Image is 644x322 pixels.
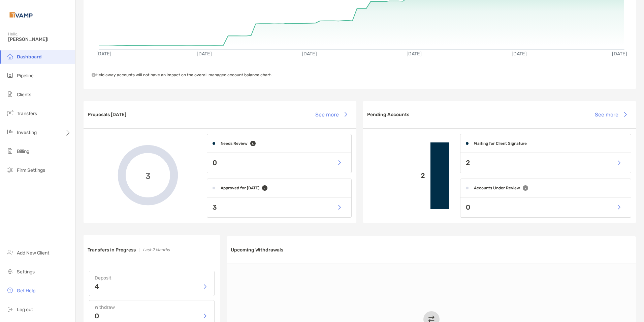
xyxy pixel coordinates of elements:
text: [DATE] [302,51,317,57]
text: [DATE] [96,51,111,57]
img: add_new_client icon [6,248,14,257]
span: [PERSON_NAME]! [8,36,71,42]
text: [DATE] [512,51,527,57]
p: 0 [466,203,470,212]
img: investing icon [6,128,14,136]
img: settings icon [6,267,14,275]
span: Transfers [17,111,37,116]
span: Dashboard [17,54,42,60]
span: Get Help [17,288,35,294]
span: Firm Settings [17,167,45,173]
h4: Accounts Under Review [474,186,520,190]
img: Zoe Logo [8,3,34,27]
p: 0 [213,159,217,167]
h4: Needs Review [221,141,248,146]
h4: Approved for [DATE] [221,186,259,190]
span: Held away accounts will not have an impact on the overall managed account balance chart. [92,73,272,77]
h3: Transfers in Progress [88,247,136,253]
img: dashboard icon [6,52,14,60]
img: billing icon [6,147,14,155]
p: 4 [95,283,99,290]
span: 3 [146,170,151,180]
text: [DATE] [407,51,422,57]
img: logout icon [6,305,14,313]
p: 0 [95,313,99,319]
h3: Pending Accounts [367,112,409,117]
span: Investing [17,130,37,135]
span: Pipeline [17,73,34,79]
h3: Upcoming Withdrawals [231,247,283,253]
button: See more [589,107,632,122]
span: Log out [17,307,33,313]
text: [DATE] [197,51,212,57]
img: get-help icon [6,286,14,294]
h3: Proposals [DATE] [88,112,126,117]
span: Billing [17,149,29,154]
text: [DATE] [612,51,627,57]
h4: Waiting for Client Signature [474,141,527,146]
img: clients icon [6,90,14,98]
p: Last 2 Months [143,246,170,254]
span: Add New Client [17,250,49,256]
span: Settings [17,269,35,275]
img: pipeline icon [6,71,14,79]
span: Clients [17,92,31,98]
h4: Deposit [95,275,209,281]
img: transfers icon [6,109,14,117]
button: See more [310,107,352,122]
p: 2 [368,171,425,180]
p: 2 [466,159,470,167]
img: firm-settings icon [6,166,14,174]
p: 3 [213,203,217,212]
h4: Withdraw [95,304,209,310]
